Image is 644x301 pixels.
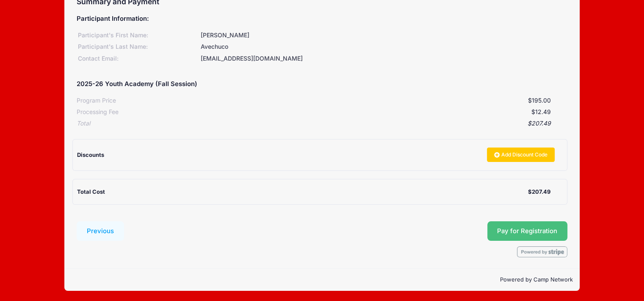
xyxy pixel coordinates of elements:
[77,54,199,63] div: Contact Email:
[77,42,199,51] div: Participant's Last Name:
[77,188,528,196] div: Total Cost
[77,31,199,40] div: Participant's First Name:
[119,108,551,117] div: $12.49
[77,151,104,158] span: Discounts
[199,31,567,40] div: [PERSON_NAME]
[77,96,116,105] div: Program Price
[199,54,567,63] div: [EMAIL_ADDRESS][DOMAIN_NAME]
[77,15,567,23] h5: Participant Information:
[77,119,90,128] div: Total
[528,188,550,196] div: $207.49
[77,81,197,88] h5: 2025-26 Youth Academy (Fall Session)
[199,42,567,51] div: Avechuco
[487,221,568,241] button: Pay for Registration
[90,119,551,128] div: $207.49
[77,108,119,117] div: Processing Fee
[487,148,555,162] a: Add Discount Code
[497,227,557,235] span: Pay for Registration
[77,221,124,241] button: Previous
[528,97,551,104] span: $195.00
[71,276,573,284] p: Powered by Camp Network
